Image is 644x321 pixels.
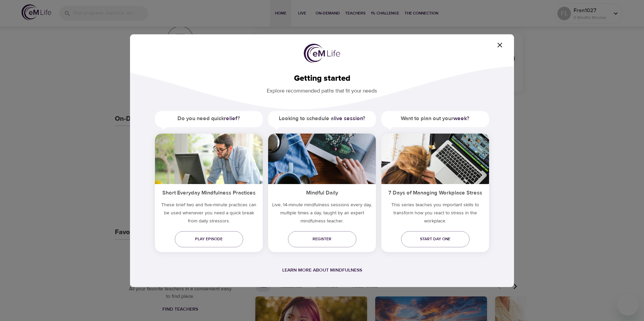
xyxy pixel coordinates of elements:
[141,74,503,83] h2: Getting started
[282,267,362,273] a: Learn more about mindfulness
[381,184,489,201] h5: 7 Days of Managing Workplace Stress
[155,184,263,201] h5: Short Everyday Mindfulness Practices
[401,231,470,247] a: Start day one
[141,83,503,95] p: Explore recommended paths that fit your needs
[268,184,376,201] h5: Mindful Daily
[453,115,467,122] a: week
[268,111,376,126] h5: Looking to schedule a ?
[288,231,356,247] a: Register
[381,134,489,184] img: ims
[381,111,489,126] h5: Want to plan out your ?
[224,115,237,122] a: relief
[381,201,489,228] p: This series teaches you important skills to transform how you react to stress in the workplace.
[155,134,263,184] img: ims
[407,236,464,243] span: Start day one
[334,115,363,122] a: live session
[268,201,376,228] p: Live, 14-minute mindfulness sessions every day, multiple times a day, taught by an expert mindful...
[268,134,376,184] img: ims
[155,111,263,126] h5: Do you need quick ?
[304,44,340,63] img: logo
[175,231,243,247] a: Play episode
[180,236,238,243] span: Play episode
[293,236,351,243] span: Register
[155,201,263,228] h5: These brief two and five-minute practices can be used whenever you need a quick break from daily ...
